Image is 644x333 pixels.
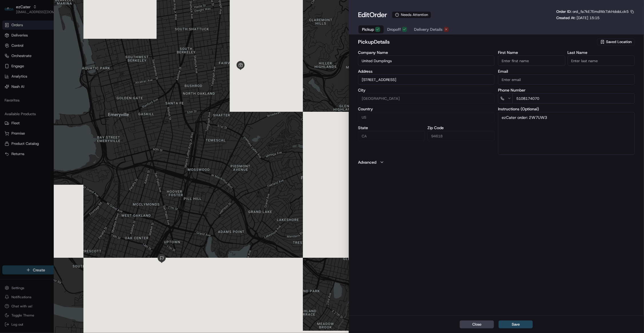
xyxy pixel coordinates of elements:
input: 6247 College Ave, Oakland, CA 94618, USA [358,74,495,85]
input: Enter last name [568,56,635,66]
input: Enter first name [498,56,565,66]
button: Saved Location [597,38,635,46]
p: Welcome 👋 [6,23,104,32]
button: Save [499,320,533,328]
div: Start new chat [19,55,94,60]
label: Company Name [358,50,495,54]
img: Nash [6,6,17,17]
h1: Edit [358,10,387,19]
input: Enter state [358,131,425,141]
label: State [358,126,425,130]
label: City [358,88,495,92]
a: 📗Knowledge Base [3,81,46,91]
label: First Name [498,50,565,54]
input: Enter phone number [513,93,635,103]
span: API Documentation [54,83,92,89]
span: Order [369,10,387,19]
label: Country [358,107,495,111]
textarea: ezCater order: 2W7UW3 [498,112,635,155]
span: Knowledge Base [11,83,44,89]
a: 💻API Documentation [46,81,94,91]
label: Advanced [358,159,376,165]
span: [DATE] 15:15 [577,15,599,20]
span: ord_fa7kE7EmdWz7zkHdobLck5 [573,9,629,14]
span: Pylon [57,97,69,101]
input: Got a question? Start typing here... [15,37,103,43]
span: Pickup [362,27,374,32]
div: 📗 [6,84,10,88]
input: Enter company name [358,56,495,66]
input: Enter zip code [427,131,495,141]
label: Phone Number [498,88,635,92]
p: Order ID: [556,9,629,14]
h2: pickup Details [358,38,596,46]
button: Advanced [358,159,635,165]
div: 💻 [48,84,53,88]
div: Needs Attention [392,11,431,18]
img: 1736555255976-a54dd68f-1ca7-489b-9aae-adbdc363a1c4 [6,55,16,65]
a: Powered byPylon [40,97,69,101]
span: Saved Location [606,39,632,44]
input: Enter country [358,112,495,122]
label: Last Name [568,50,635,54]
label: Instructions (Optional) [498,107,635,111]
label: Address [358,69,495,73]
input: Enter city [358,93,495,103]
button: Start new chat [97,56,104,63]
span: Delivery Details [414,27,443,32]
button: Close [460,320,494,328]
input: Enter email [498,74,635,85]
span: Dropoff [387,27,401,32]
label: Email [498,69,635,73]
label: Zip Code [427,126,495,130]
p: Created At: [556,15,599,21]
div: We're available if you need us! [19,60,72,65]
